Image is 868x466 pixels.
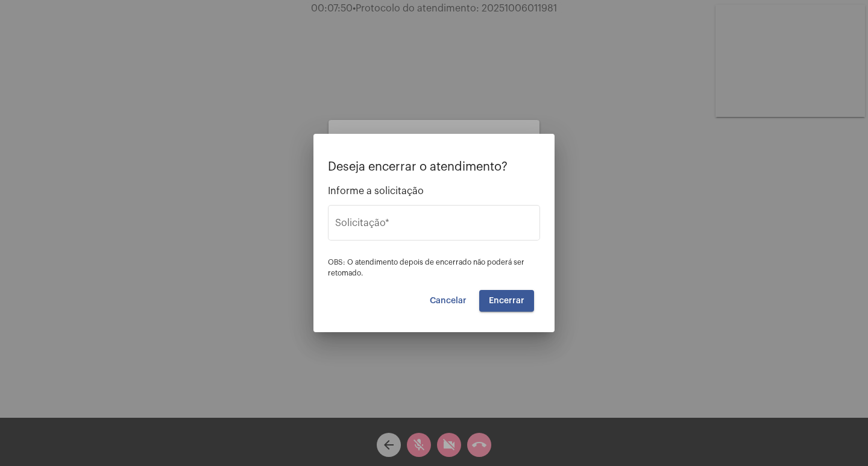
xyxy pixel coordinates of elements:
span: Cancelar [430,297,467,305]
span: Informe a solicitação [328,186,540,197]
span: OBS: O atendimento depois de encerrado não poderá ser retomado. [328,259,524,277]
button: Cancelar [420,290,476,312]
p: Deseja encerrar o atendimento? [328,160,540,174]
input: Buscar solicitação [335,220,533,231]
span: Encerrar [489,297,524,305]
button: Encerrar [479,290,534,312]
